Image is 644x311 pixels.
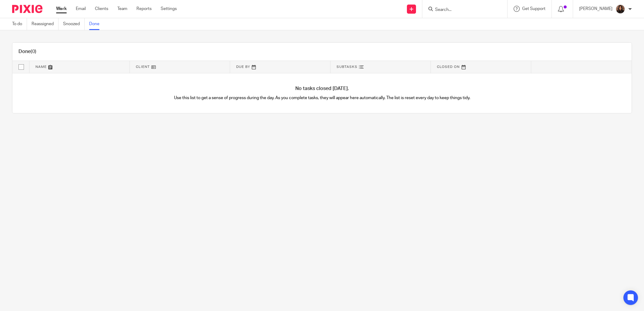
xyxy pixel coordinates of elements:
[18,48,36,55] h1: Done
[434,7,489,13] input: Search
[337,65,357,69] span: Subtasks
[522,7,545,11] span: Get Support
[95,6,108,12] a: Clients
[12,18,27,30] a: To do
[31,49,36,54] span: (0)
[167,95,477,101] p: Use this list to get a sense of progress during the day. As you complete tasks, they will appear ...
[117,6,127,12] a: Team
[56,6,67,12] a: Work
[63,18,85,30] a: Snoozed
[12,5,42,13] img: Pixie
[615,4,625,14] img: Headshot.jpg
[136,6,152,12] a: Reports
[76,6,86,12] a: Email
[12,85,632,92] h4: No tasks closed [DATE].
[161,6,177,12] a: Settings
[32,18,59,30] a: Reassigned
[89,18,104,30] a: Done
[579,6,612,12] p: [PERSON_NAME]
